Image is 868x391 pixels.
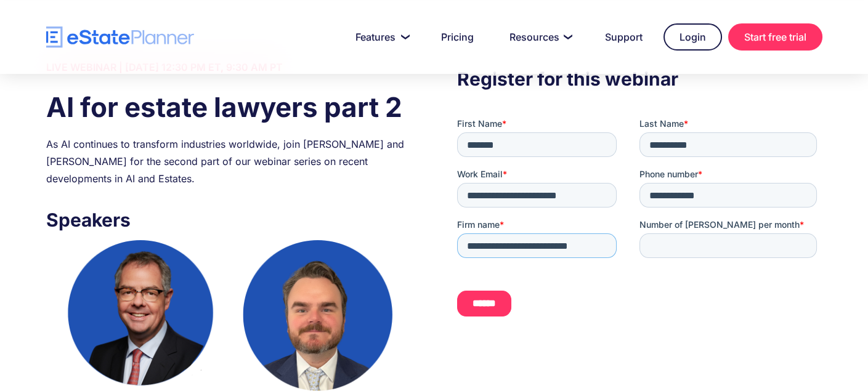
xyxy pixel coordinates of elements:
h3: Register for this webinar [457,65,822,93]
a: Start free trial [728,23,822,50]
div: As AI continues to transform industries worldwide, join [PERSON_NAME] and [PERSON_NAME] for the s... [46,135,411,187]
a: Features [341,25,420,49]
a: Login [663,23,722,50]
h3: Speakers [46,206,411,234]
iframe: Form 0 [457,118,822,326]
a: Pricing [426,25,489,49]
a: Resources [495,25,584,49]
a: home [46,26,194,48]
h1: AI for estate lawyers part 2 [46,88,411,126]
a: Support [590,25,657,49]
